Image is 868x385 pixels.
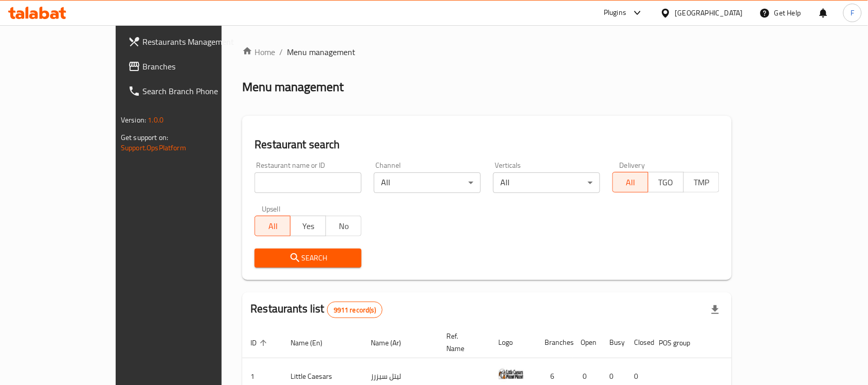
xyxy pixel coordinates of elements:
[617,175,644,190] span: All
[446,330,478,355] span: Ref. Name
[648,172,684,192] button: TGO
[626,327,650,358] th: Closed
[250,337,270,349] span: ID
[653,175,680,190] span: TGO
[259,219,286,234] span: All
[688,175,715,190] span: TMP
[120,54,261,79] a: Branches
[250,301,383,318] h2: Restaurants list
[121,141,186,154] a: Support.OpsPlatform
[851,7,854,19] span: F
[675,7,743,19] div: [GEOGRAPHIC_DATA]
[255,137,719,152] h2: Restaurant search
[290,216,326,236] button: Yes
[371,337,414,349] span: Name (Ar)
[255,216,291,236] button: All
[490,327,536,358] th: Logo
[620,162,645,169] label: Delivery
[242,46,732,58] nav: breadcrumb
[121,113,146,127] span: Version:
[255,249,361,268] button: Search
[683,172,719,192] button: TMP
[142,36,252,48] span: Restaurants Management
[120,29,261,54] a: Restaurants Management
[142,60,252,73] span: Branches
[604,7,626,19] div: Plugins
[242,79,343,95] h2: Menu management
[330,219,357,234] span: No
[295,219,322,234] span: Yes
[291,337,336,349] span: Name (En)
[120,79,261,103] a: Search Branch Phone
[279,46,283,58] li: /
[493,172,600,193] div: All
[659,337,703,349] span: POS group
[263,252,353,265] span: Search
[703,297,728,322] div: Export file
[572,327,601,358] th: Open
[121,131,168,144] span: Get support on:
[328,305,382,315] span: 9911 record(s)
[327,302,383,318] div: Total records count
[374,172,481,193] div: All
[601,327,626,358] th: Busy
[612,172,648,192] button: All
[255,172,361,193] input: Search for restaurant name or ID..
[262,205,281,213] label: Upsell
[148,113,164,127] span: 1.0.0
[536,327,572,358] th: Branches
[142,85,252,97] span: Search Branch Phone
[325,216,361,236] button: No
[287,46,355,58] span: Menu management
